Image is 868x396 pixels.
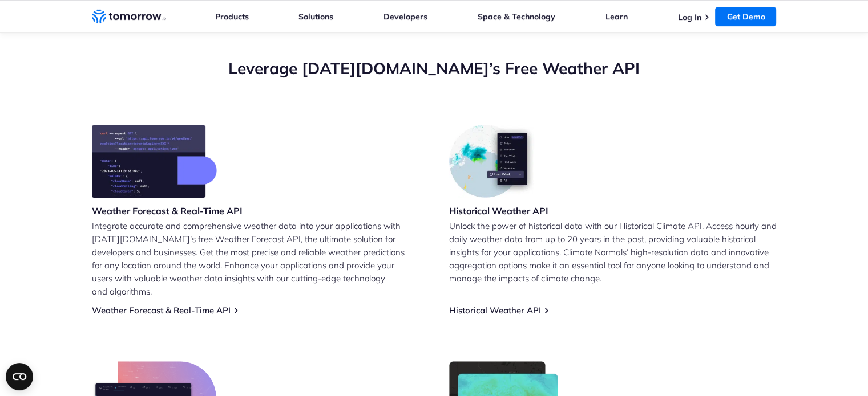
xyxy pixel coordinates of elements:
a: Space & Technology [478,11,555,22]
p: Integrate accurate and comprehensive weather data into your applications with [DATE][DOMAIN_NAME]... [92,219,419,298]
a: Learn [605,11,628,22]
p: Unlock the power of historical data with our Historical Climate API. Access hourly and daily weat... [449,219,777,285]
button: Open CMP widget [6,363,33,390]
a: Developers [383,11,427,22]
h3: Historical Weather API [449,205,548,217]
a: Home link [92,8,166,25]
a: Log In [677,12,701,22]
h3: Weather Forecast & Real-Time API [92,205,243,217]
a: Weather Forecast & Real-Time API [92,305,231,316]
a: Historical Weather API [449,305,541,316]
a: Get Demo [715,7,776,26]
a: Solutions [298,11,333,22]
h2: Leverage [DATE][DOMAIN_NAME]’s Free Weather API [92,58,777,79]
a: Products [215,11,249,22]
